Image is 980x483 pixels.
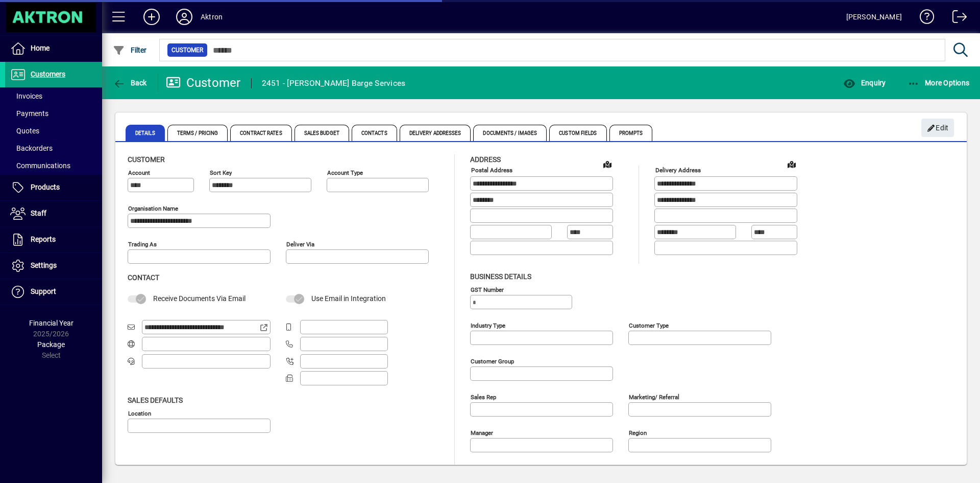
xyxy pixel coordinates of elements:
div: Customer [166,75,241,91]
button: Edit [921,119,954,137]
mat-label: Sort key [210,169,232,176]
span: Contacts [352,125,397,141]
a: Communications [5,157,102,174]
button: Add [135,8,168,26]
a: Staff [5,201,102,226]
button: Filter [110,41,150,59]
a: Invoices [5,87,102,105]
mat-label: Account [128,169,150,176]
span: Address [470,155,501,164]
span: Back [113,79,147,87]
a: Logout [945,2,967,35]
span: More Options [908,79,970,87]
span: Products [31,183,60,191]
a: Quotes [5,122,102,140]
span: Contact [128,273,159,282]
span: Contract Rates [230,125,291,141]
span: Terms / Pricing [167,125,228,141]
span: Invoices [10,92,42,100]
button: Back [110,74,150,92]
a: Knowledge Base [912,2,935,35]
span: Settings [31,261,57,269]
button: Profile [168,8,201,26]
span: Financial Year [29,319,73,327]
div: Aktron [201,9,223,25]
a: View on map [599,156,616,172]
span: Customers [31,70,65,78]
a: Products [5,175,102,200]
a: Payments [5,105,102,122]
mat-label: Organisation name [128,205,178,212]
span: Customer [171,45,203,55]
a: Home [5,36,102,61]
span: Details [126,125,165,141]
span: Customer [128,155,165,164]
span: Prompts [609,125,653,141]
a: View on map [783,156,800,172]
mat-label: Manager [471,429,493,436]
mat-label: Trading as [128,241,157,248]
a: Support [5,279,102,305]
span: Backorders [10,144,53,152]
mat-label: Location [128,409,151,417]
mat-label: GST Number [471,286,504,293]
button: More Options [905,74,972,92]
span: Business details [470,272,531,281]
div: 2451 - [PERSON_NAME] Barge Services [262,75,406,91]
span: Communications [10,162,70,170]
a: Reports [5,227,102,252]
mat-label: Industry type [471,321,505,329]
span: Home [31,44,50,52]
a: Backorders [5,140,102,157]
mat-label: Marketing/ Referral [629,393,679,400]
mat-label: Account Type [327,169,363,176]
span: Package [37,340,65,349]
span: Payments [10,109,48,118]
a: Settings [5,253,102,279]
span: Quotes [10,127,39,135]
span: Reports [31,235,56,243]
mat-label: Sales rep [471,393,496,400]
div: [PERSON_NAME] [846,9,902,25]
span: Custom Fields [549,125,606,141]
span: Staff [31,209,46,217]
span: Documents / Images [473,125,547,141]
span: Sales Budget [295,125,349,141]
mat-label: Customer group [471,357,514,364]
mat-label: Deliver via [286,241,314,248]
span: Use Email in Integration [311,294,386,303]
span: Sales defaults [128,396,183,404]
span: Edit [927,120,949,136]
span: Delivery Addresses [400,125,471,141]
span: Filter [113,46,147,54]
span: Receive Documents Via Email [153,294,246,303]
button: Enquiry [841,74,888,92]
mat-label: Region [629,429,647,436]
span: Support [31,287,56,295]
mat-label: Customer type [629,321,669,329]
span: Enquiry [843,79,886,87]
app-page-header-button: Back [102,74,158,92]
